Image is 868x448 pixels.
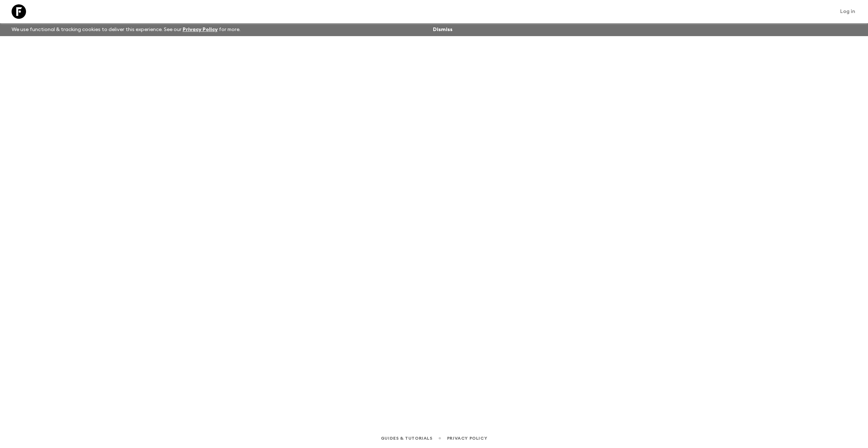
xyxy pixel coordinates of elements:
a: Privacy Policy [183,27,218,32]
p: We use functional & tracking cookies to deliver this experience. See our for more. [9,23,243,36]
a: Guides & Tutorials [381,434,433,442]
a: Privacy Policy [447,434,487,442]
button: Dismiss [431,25,454,35]
a: Log in [836,7,859,17]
